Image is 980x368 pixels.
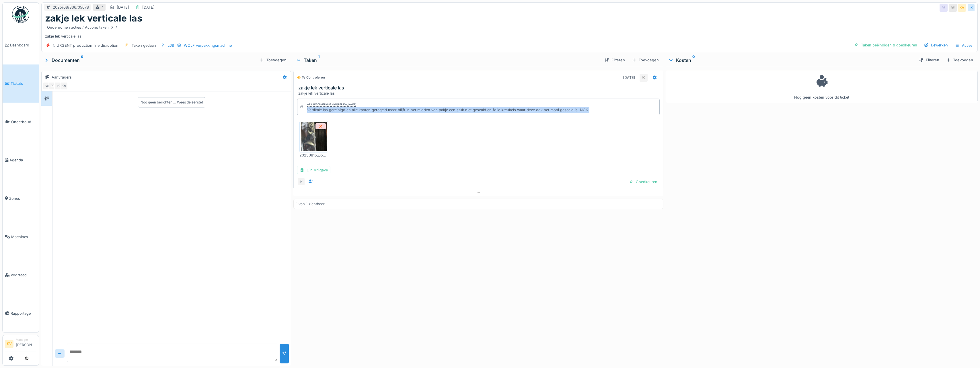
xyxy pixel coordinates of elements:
li: SV [5,340,13,348]
div: Te controleren [297,75,325,80]
span: Tickets [11,81,36,86]
div: Afsluit opmerking van [PERSON_NAME] [307,103,356,107]
div: Documenten [44,57,257,64]
div: KV [60,82,68,90]
div: Filteren [917,56,942,64]
div: IK [297,178,305,186]
div: 1 van 1 zichtbaar [296,201,325,207]
div: Ondernomen acties / Actions taken / [47,25,117,30]
div: Nog geen berichten … Wees de eerste! [141,100,203,105]
sup: 0 [692,57,695,64]
div: IK [640,74,648,82]
a: Zones [3,179,39,218]
div: Nog geen kosten voor dit ticket [669,73,974,100]
div: Aanvragers [52,75,72,80]
div: 1 [102,5,104,10]
div: Taken [296,57,600,64]
div: Toevoegen [944,56,975,64]
span: Rapportage [11,311,36,316]
a: Tickets [3,64,39,103]
span: Voorraad [11,272,36,278]
a: Machines [3,218,39,256]
div: 1. URGENT production line disruption [53,43,118,48]
a: Dashboard [3,26,39,64]
span: Zones [9,196,36,201]
div: [DATE] [117,5,129,10]
div: zakje lek verticale las [45,24,974,39]
div: Filteren [602,56,627,64]
div: Taken beëindigen & goedkeuren [852,41,919,49]
div: 20250815_052908.jpg [299,152,328,158]
div: Toevoegen [630,56,661,64]
div: [DATE] [623,75,635,80]
h3: zakje lek verticale las [298,85,661,91]
li: [PERSON_NAME] [16,338,36,350]
a: Onderhoud [3,103,39,141]
div: Toevoegen [257,56,289,64]
img: Badge_color-CXgf-gQk.svg [12,6,29,23]
div: IK [967,4,975,12]
div: L68 [167,43,174,48]
div: 2025/08/336/05678 [53,5,89,10]
div: IK [54,82,62,90]
sup: 0 [81,57,83,64]
div: RE [949,4,957,12]
a: Rapportage [3,294,39,333]
span: Onderhoud [11,119,36,125]
div: Vertikale las gereinigd en alle kanten geregeld maar blijft in het midden van pakje een stuk niet... [307,107,589,113]
div: Taken gedaan [132,43,156,48]
div: Kosten [668,57,914,64]
span: Dashboard [10,42,36,48]
a: Agenda [3,141,39,179]
h1: zakje lek verticale las [45,13,142,24]
div: RE [940,4,948,12]
img: 99pqw3b2cfr25lmv8n8hpop6f088 [301,122,327,151]
span: Machines [11,234,36,240]
span: Agenda [9,157,36,163]
sup: 1 [318,57,319,64]
div: Bewerken [922,41,950,49]
div: [DATE] [142,5,155,10]
div: Acties [952,41,975,50]
div: zakje lek verticale las [298,91,661,96]
a: Voorraad [3,256,39,294]
div: Lijn Vrijgave [297,166,330,174]
a: SV Manager[PERSON_NAME] [5,338,36,351]
div: Goedkeuren [627,178,660,186]
div: Manager [16,338,36,342]
div: WOLF verpakkingsmachine [184,43,232,48]
div: SV [43,82,51,90]
div: KV [958,4,966,12]
div: RE [48,82,56,90]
